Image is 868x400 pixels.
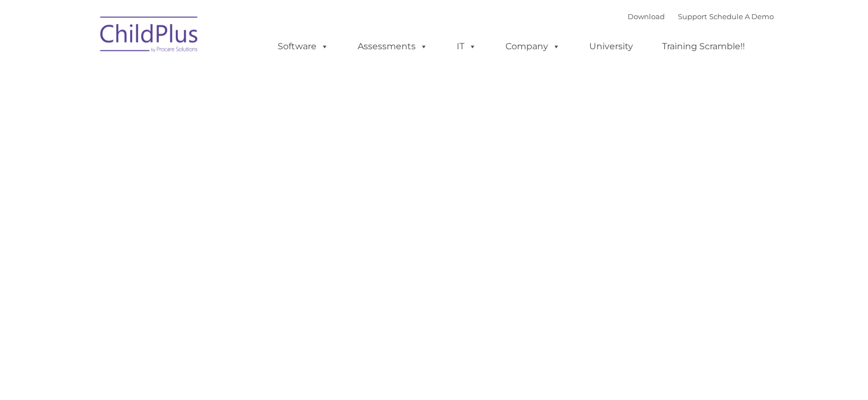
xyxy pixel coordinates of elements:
a: Assessments [347,36,439,57]
a: Training Scramble!! [651,36,756,57]
a: Schedule A Demo [709,12,774,21]
img: ChildPlus by Procare Solutions [95,9,204,63]
a: Download [628,12,665,21]
font: | [628,12,774,21]
a: Software [267,36,340,57]
a: Company [495,36,571,57]
a: Support [678,12,707,21]
a: IT [446,36,487,57]
a: University [578,36,644,57]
